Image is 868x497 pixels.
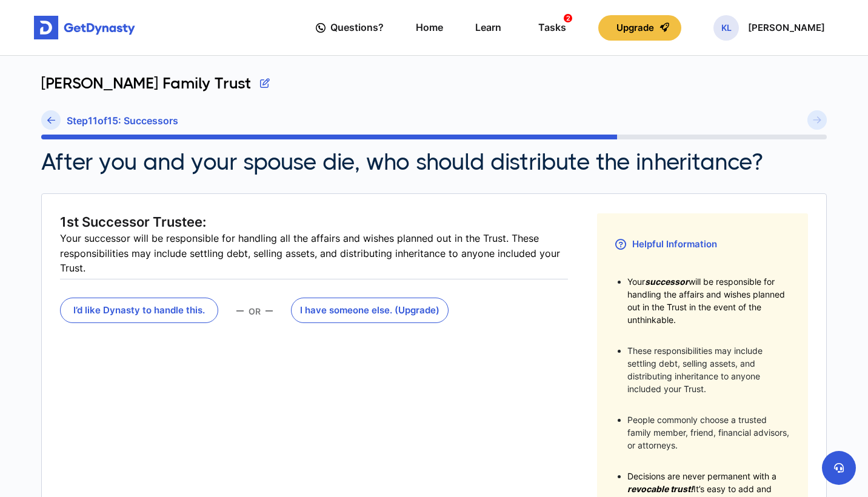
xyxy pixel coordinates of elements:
a: Learn [475,10,501,45]
a: Tasks2 [533,10,566,45]
img: Get started for free with Dynasty Trust Company [34,16,135,40]
h3: Helpful Information [615,232,790,257]
li: These responsibilities may include settling debt, selling assets, and distributing inheritance to... [627,344,790,395]
li: People commonly choose a trusted family member, friend, financial advisors, or attorneys. [627,413,790,452]
h2: After you and your spouse die, who should distribute the inheritance? [41,148,763,175]
button: I’d like Dynasty to handle this. [60,298,218,323]
span: OR [218,299,291,323]
span: Your will be responsible for handling the affairs and wishes planned out in the Trust in the even... [627,276,785,325]
p: [PERSON_NAME] [748,23,825,33]
div: Tasks [538,16,566,39]
span: KL [713,15,739,41]
span: successor [645,276,689,287]
span: Questions? [330,16,384,39]
div: Your successor will be responsible for handling all the affairs and wishes planned out in the Tru... [60,231,568,276]
h6: Step 11 of 15 : Successors [67,115,178,127]
button: I have someone else. (Upgrade) [291,298,449,323]
button: KL[PERSON_NAME] [713,15,825,41]
a: Questions? [316,10,384,45]
a: Home [416,10,443,45]
div: [PERSON_NAME] Family Trust [41,74,827,110]
span: revocable trust! [627,484,693,494]
span: 2 [564,14,572,22]
button: Upgrade [598,15,681,41]
span: 1st Successor Trustee: [60,213,206,231]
